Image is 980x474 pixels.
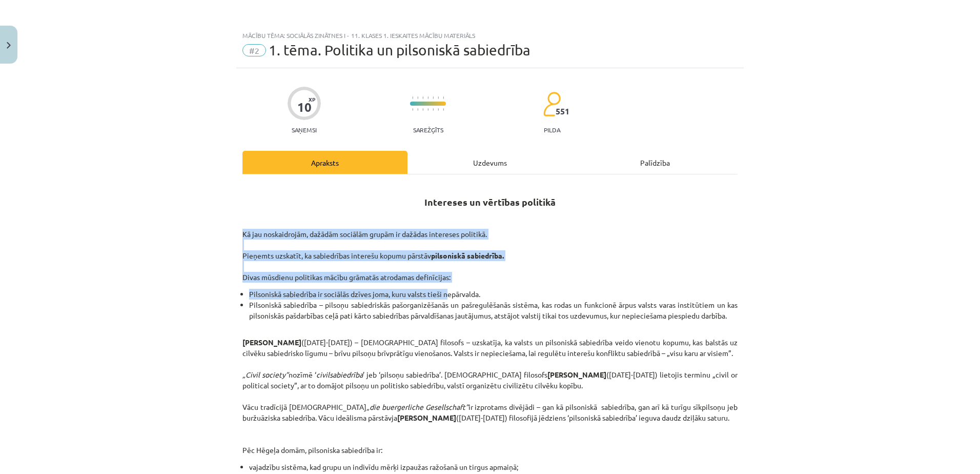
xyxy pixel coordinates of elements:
img: icon-short-line-57e1e144782c952c97e751825c79c345078a6d821885a25fce030b3d8c18986b.svg [443,96,444,99]
strong: pilsoniskā sabiedrība. [431,251,504,260]
em: „Civil society” [242,370,289,379]
img: icon-close-lesson-0947bae3869378f0d4975bcd49f059093ad1ed9edebbc8119c70593378902aed.svg [7,42,11,49]
div: Palīdzība [573,151,738,174]
span: #2 [242,44,266,56]
p: Kā jau noskaidrojām, dažādām sociālām grupām ir dažādas intereses politikā. Pieņemts uzskatīt, ka... [242,229,738,283]
div: Apraksts [242,151,407,174]
strong: [PERSON_NAME] [242,338,301,347]
em: civilsabiedrība [316,370,363,379]
p: ([DATE]-[DATE]) – [DEMOGRAPHIC_DATA] filosofs – uzskatīja, ka valsts un pilsoniskā sabiedrība vei... [242,337,738,456]
div: Mācību tēma: Sociālās zinātnes i - 11. klases 1. ieskaites mācību materiāls [242,32,738,39]
span: 1. tēma. Politika un pilsoniskā sabiedrība [269,42,530,58]
p: pilda [544,126,560,133]
img: icon-short-line-57e1e144782c952c97e751825c79c345078a6d821885a25fce030b3d8c18986b.svg [422,108,423,111]
p: Sarežģīts [413,126,443,133]
img: icon-short-line-57e1e144782c952c97e751825c79c345078a6d821885a25fce030b3d8c18986b.svg [417,108,418,111]
img: icon-short-line-57e1e144782c952c97e751825c79c345078a6d821885a25fce030b3d8c18986b.svg [443,108,444,111]
img: icon-short-line-57e1e144782c952c97e751825c79c345078a6d821885a25fce030b3d8c18986b.svg [412,108,413,111]
img: icon-short-line-57e1e144782c952c97e751825c79c345078a6d821885a25fce030b3d8c18986b.svg [433,96,434,99]
img: icon-short-line-57e1e144782c952c97e751825c79c345078a6d821885a25fce030b3d8c18986b.svg [433,108,434,111]
li: vajadzību sistēma, kad grupu un indivīdu mērķi izpaužas ražošanā un tirgus apmaiņā; [249,462,738,472]
img: students-c634bb4e5e11cddfef0936a35e636f08e4e9abd3cc4e673bd6f9a4125e45ecb1.svg [543,91,561,117]
p: Saņemsi [288,126,321,133]
li: Pilsoniskā sabiedrība – pilsoņu sabiedriskās pašorganizēšanās un pašregulēšanās sistēma, kas roda... [249,300,738,332]
strong: [PERSON_NAME] [547,370,606,379]
span: XP [309,96,315,102]
em: „die buergerliche Gesellschaft” [366,402,468,411]
span: 551 [556,107,569,116]
strong: Intereses un vērtības politikā [424,196,556,208]
img: icon-short-line-57e1e144782c952c97e751825c79c345078a6d821885a25fce030b3d8c18986b.svg [417,96,418,99]
li: Pilsoniskā sabiedrība ir sociālās dzīves joma, kuru valsts tieši nepārvalda. [249,289,738,300]
img: icon-short-line-57e1e144782c952c97e751825c79c345078a6d821885a25fce030b3d8c18986b.svg [422,96,423,99]
img: icon-short-line-57e1e144782c952c97e751825c79c345078a6d821885a25fce030b3d8c18986b.svg [438,96,439,99]
img: icon-short-line-57e1e144782c952c97e751825c79c345078a6d821885a25fce030b3d8c18986b.svg [438,108,439,111]
img: icon-short-line-57e1e144782c952c97e751825c79c345078a6d821885a25fce030b3d8c18986b.svg [427,108,428,111]
div: Uzdevums [407,151,573,174]
img: icon-short-line-57e1e144782c952c97e751825c79c345078a6d821885a25fce030b3d8c18986b.svg [412,96,413,99]
strong: [PERSON_NAME] [397,413,456,422]
img: icon-short-line-57e1e144782c952c97e751825c79c345078a6d821885a25fce030b3d8c18986b.svg [427,96,428,99]
div: 10 [297,100,312,114]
